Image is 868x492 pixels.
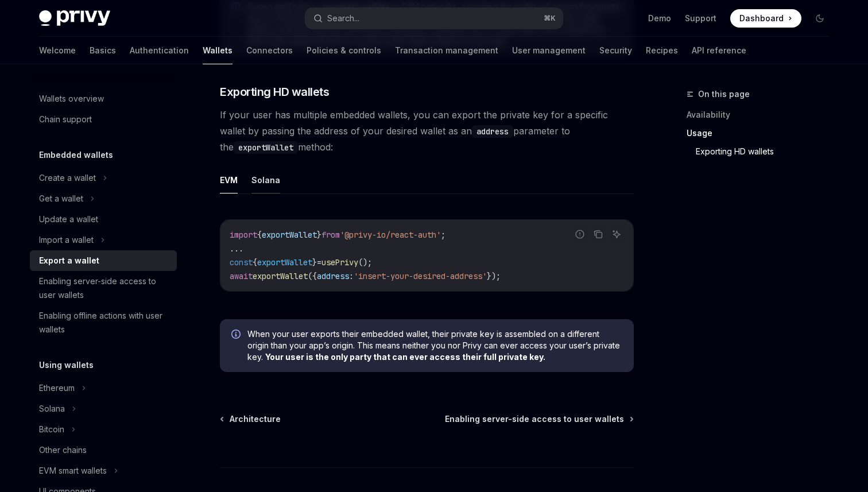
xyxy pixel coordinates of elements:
a: Wallets overview [30,88,177,109]
div: EVM smart wallets [39,464,107,478]
a: Availability [687,106,838,124]
div: Get a wallet [39,192,83,206]
span: ; [441,230,445,240]
span: const [230,257,253,268]
a: API reference [692,37,746,64]
span: (); [358,257,372,268]
a: Welcome [39,37,76,64]
span: On this page [698,87,750,101]
div: Update a wallet [39,212,98,226]
span: 'insert-your-desired-address' [354,271,487,281]
div: Search... [327,11,359,25]
span: usePrivy [321,257,358,268]
button: Report incorrect code [572,227,587,242]
span: ({ [308,271,317,281]
a: Enabling server-side access to user wallets [30,271,177,305]
div: Other chains [39,443,87,457]
button: Solana [251,166,280,193]
code: address [472,125,513,138]
b: Your user is the only party that can ever access their full private key. [265,352,545,362]
a: Exporting HD wallets [696,142,838,161]
span: { [257,230,262,240]
span: exportWallet [257,257,312,268]
span: from [321,230,340,240]
a: Transaction management [395,37,498,64]
a: Authentication [130,37,189,64]
button: EVM [220,166,238,193]
span: } [312,257,317,268]
a: Policies & controls [307,37,381,64]
div: Create a wallet [39,171,96,185]
span: ⌘ K [544,14,556,23]
div: Wallets overview [39,92,104,106]
a: Other chains [30,440,177,460]
code: exportWallet [234,141,298,154]
h5: Using wallets [39,358,94,372]
a: Support [685,13,716,24]
span: Enabling server-side access to user wallets [445,413,624,425]
button: Search...⌘K [305,8,563,29]
a: Architecture [221,413,281,425]
a: Connectors [246,37,293,64]
svg: Info [231,330,243,341]
div: Chain support [39,113,92,126]
a: Enabling offline actions with user wallets [30,305,177,340]
span: }); [487,271,501,281]
span: exportWallet [253,271,308,281]
a: User management [512,37,586,64]
span: Dashboard [739,13,784,24]
span: = [317,257,321,268]
a: Export a wallet [30,250,177,271]
a: Basics [90,37,116,64]
a: Demo [648,13,671,24]
div: Bitcoin [39,423,64,436]
span: } [317,230,321,240]
a: Enabling server-side access to user wallets [445,413,633,425]
span: '@privy-io/react-auth' [340,230,441,240]
button: Copy the contents from the code block [591,227,606,242]
div: Import a wallet [39,233,94,247]
a: Usage [687,124,838,142]
h5: Embedded wallets [39,148,113,162]
span: await [230,271,253,281]
div: Solana [39,402,65,416]
span: address: [317,271,354,281]
a: Recipes [646,37,678,64]
span: Exporting HD wallets [220,84,329,100]
span: { [253,257,257,268]
button: Ask AI [609,227,624,242]
a: Chain support [30,109,177,130]
span: exportWallet [262,230,317,240]
span: When your user exports their embedded wallet, their private key is assembled on a different origi... [247,328,622,363]
a: Dashboard [730,9,801,28]
img: dark logo [39,10,110,26]
div: Export a wallet [39,254,99,268]
div: Enabling server-side access to user wallets [39,274,170,302]
span: If your user has multiple embedded wallets, you can export the private key for a specific wallet ... [220,107,634,155]
span: import [230,230,257,240]
button: Toggle dark mode [811,9,829,28]
div: Enabling offline actions with user wallets [39,309,170,336]
span: ... [230,243,243,254]
div: Ethereum [39,381,75,395]
span: Architecture [230,413,281,425]
a: Update a wallet [30,209,177,230]
a: Wallets [203,37,232,64]
a: Security [599,37,632,64]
